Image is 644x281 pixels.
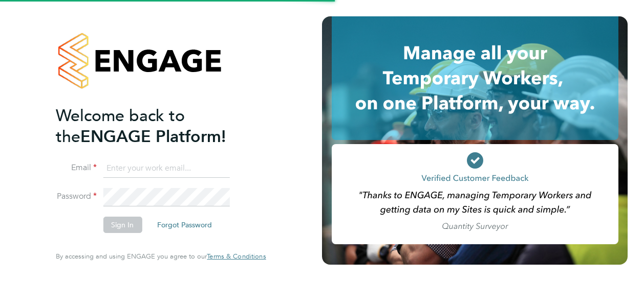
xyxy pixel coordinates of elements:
a: Terms & Conditions [207,252,266,261]
label: Email [56,162,97,173]
label: Password [56,191,97,202]
button: Sign In [103,217,142,233]
h2: ENGAGE Platform! [56,105,255,147]
span: By accessing and using ENGAGE you agree to our [56,252,266,261]
span: Terms & Conditions [207,252,266,261]
input: Enter your work email... [103,159,229,178]
span: Welcome back to the [56,106,185,147]
button: Forgot Password [149,217,220,233]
